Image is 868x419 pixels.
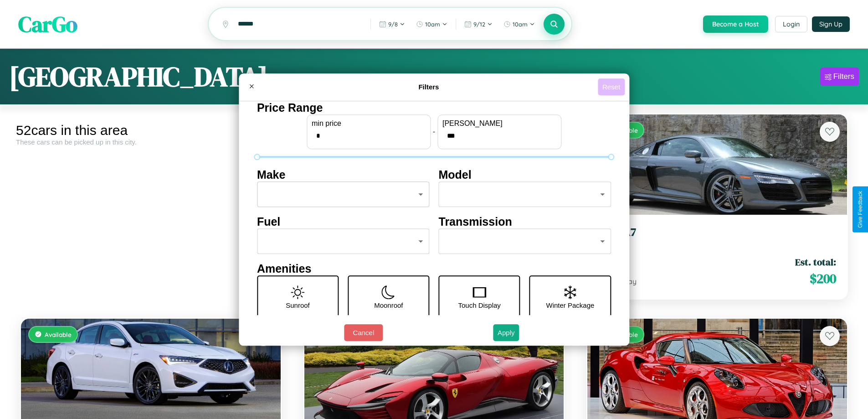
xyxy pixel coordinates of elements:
[812,16,850,32] button: Sign Up
[312,119,426,128] label: min price
[442,119,556,128] label: [PERSON_NAME]
[439,168,611,181] h4: Model
[493,324,519,341] button: Apply
[344,324,383,341] button: Cancel
[257,215,430,228] h4: Fuel
[388,21,398,28] span: 9 / 8
[257,101,611,114] h4: Price Range
[9,58,268,95] h1: [GEOGRAPHIC_DATA]
[513,21,528,28] span: 10am
[499,17,539,31] button: 10am
[598,226,836,248] a: Audi A72017
[473,21,485,28] span: 9 / 12
[795,255,836,269] span: Est. total:
[810,269,836,288] span: $ 200
[375,17,410,31] button: 9/8
[374,299,403,311] p: Moonroof
[439,215,611,228] h4: Transmission
[260,83,598,91] h4: Filters
[833,72,854,81] div: Filters
[18,9,77,39] span: CarGo
[598,78,625,95] button: Reset
[820,67,859,86] button: Filters
[458,299,500,311] p: Touch Display
[857,191,863,228] div: Give Feedback
[460,17,497,31] button: 9/12
[45,331,72,338] span: Available
[286,299,310,311] p: Sunroof
[775,16,807,32] button: Login
[598,226,836,239] h3: Audi A7
[411,17,452,31] button: 10am
[433,125,435,138] p: -
[16,138,286,146] div: These cars can be picked up in this city.
[546,299,595,311] p: Winter Package
[703,16,768,33] button: Become a Host
[257,262,611,275] h4: Amenities
[16,123,286,138] div: 52 cars in this area
[425,21,440,28] span: 10am
[257,168,430,181] h4: Make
